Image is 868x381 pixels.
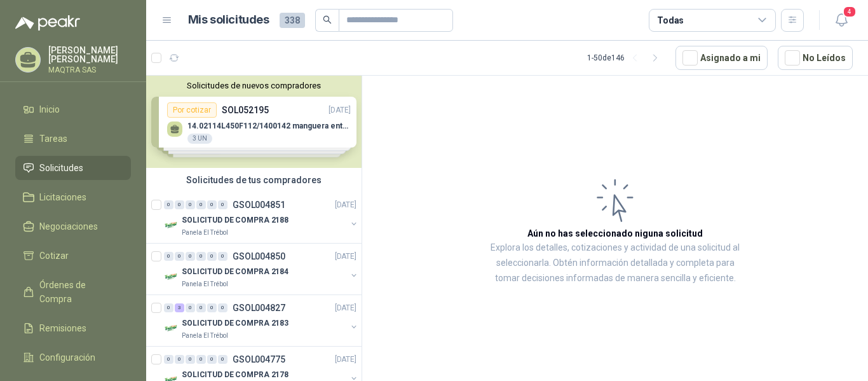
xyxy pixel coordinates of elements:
[164,218,179,233] img: Company Logo
[527,226,703,240] h3: Aún no has seleccionado niguna solicitud
[146,168,362,192] div: Solicitudes de tus compradores
[164,249,359,289] a: 0 0 0 0 0 0 GSOL004850[DATE] Company LogoSOLICITUD DE COMPRA 2184Panela El Trébol
[175,252,184,261] div: 0
[182,369,288,381] p: SOLICITUD DE COMPRA 2178
[175,303,184,312] div: 3
[196,252,206,261] div: 0
[151,81,356,90] button: Solicitudes de nuevos compradores
[164,321,179,336] img: Company Logo
[39,249,69,263] span: Cotizar
[207,200,217,209] div: 0
[335,354,356,366] p: [DATE]
[207,355,217,364] div: 0
[830,9,853,32] button: 4
[323,15,332,24] span: search
[587,48,665,68] div: 1 - 50 de 146
[207,303,217,312] div: 0
[182,214,288,226] p: SOLICITUD DE COMPRA 2188
[15,214,131,239] a: Negociaciones
[15,15,80,31] img: Logo peakr
[218,355,227,364] div: 0
[233,355,285,364] p: GSOL004775
[15,185,131,209] a: Licitaciones
[39,132,67,146] span: Tareas
[233,303,285,312] p: GSOL004827
[164,200,173,209] div: 0
[15,345,131,370] a: Configuración
[843,6,857,18] span: 4
[175,355,184,364] div: 0
[186,252,195,261] div: 0
[188,11,269,29] h1: Mis solicitudes
[182,266,288,278] p: SOLICITUD DE COMPRA 2184
[15,156,131,180] a: Solicitudes
[675,46,768,70] button: Asignado a mi
[39,219,98,233] span: Negociaciones
[15,273,131,311] a: Órdenes de Compra
[15,244,131,268] a: Cotizar
[15,97,131,121] a: Inicio
[489,240,741,286] p: Explora los detalles, cotizaciones y actividad de una solicitud al seleccionarla. Obtén informaci...
[146,76,362,168] div: Solicitudes de nuevos compradoresPor cotizarSOL052195[DATE] 14.02114L450F112/1400142 manguera ent...
[335,251,356,263] p: [DATE]
[39,102,60,116] span: Inicio
[48,66,131,74] p: MAQTRA SAS
[280,13,305,28] span: 338
[164,252,173,261] div: 0
[218,303,227,312] div: 0
[164,197,359,238] a: 0 0 0 0 0 0 GSOL004851[DATE] Company LogoSOLICITUD DE COMPRA 2188Panela El Trébol
[15,127,131,151] a: Tareas
[196,355,206,364] div: 0
[39,161,83,175] span: Solicitudes
[182,317,288,329] p: SOLICITUD DE COMPRA 2183
[15,316,131,340] a: Remisiones
[196,200,206,209] div: 0
[186,200,195,209] div: 0
[233,200,285,209] p: GSOL004851
[39,321,86,335] span: Remisiones
[175,200,184,209] div: 0
[164,269,179,284] img: Company Logo
[182,331,228,341] p: Panela El Trébol
[657,13,684,27] div: Todas
[207,252,217,261] div: 0
[335,199,356,211] p: [DATE]
[196,303,206,312] div: 0
[233,252,285,261] p: GSOL004850
[218,252,227,261] div: 0
[164,300,359,341] a: 0 3 0 0 0 0 GSOL004827[DATE] Company LogoSOLICITUD DE COMPRA 2183Panela El Trébol
[778,46,853,70] button: No Leídos
[164,303,173,312] div: 0
[39,190,86,204] span: Licitaciones
[335,302,356,314] p: [DATE]
[39,278,119,306] span: Órdenes de Compra
[218,200,227,209] div: 0
[182,279,228,289] p: Panela El Trébol
[186,303,195,312] div: 0
[186,355,195,364] div: 0
[164,355,173,364] div: 0
[182,228,228,238] p: Panela El Trébol
[48,46,131,64] p: [PERSON_NAME] [PERSON_NAME]
[39,350,95,364] span: Configuración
